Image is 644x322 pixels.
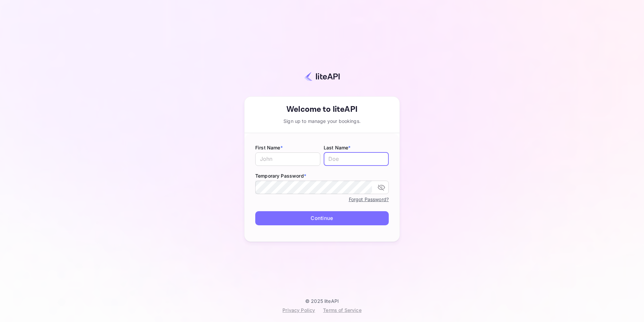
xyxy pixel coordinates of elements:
input: John [255,152,320,166]
div: Privacy Policy [282,307,315,314]
img: liteapi [304,72,340,81]
p: © 2025 liteAPI [305,298,339,304]
div: Sign up to manage your bookings. [245,118,399,125]
button: toggle password visibility [375,181,388,194]
button: Continue [255,211,389,226]
a: Forgot Password? [349,196,389,202]
a: Forgot Password? [349,195,389,203]
label: Last Name [324,144,389,151]
div: Welcome to liteAPI [245,103,399,116]
label: First Name [255,144,320,151]
input: Doe [324,152,389,166]
div: Terms of Service [323,307,361,314]
label: Temporary Password [255,172,389,179]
